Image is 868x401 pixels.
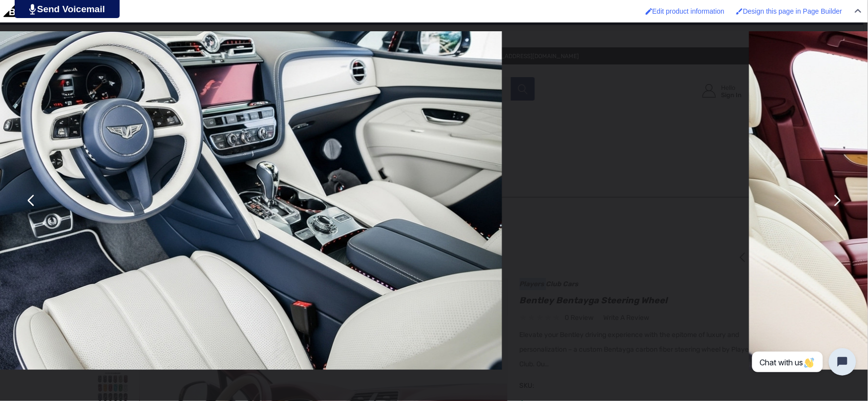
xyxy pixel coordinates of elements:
[646,8,653,15] img: Enabled brush for product edit
[743,7,842,15] span: Design this page in Page Builder
[855,9,862,13] img: Close Admin Bar
[641,2,730,20] a: Enabled brush for product edit Edit product information
[20,189,43,212] button: Previous
[29,4,36,15] img: PjwhLS0gR2VuZXJhdG9yOiBHcmF2aXQuaW8gLS0+PHN2ZyB4bWxucz0iaHR0cDovL3d3dy53My5vcmcvMjAwMC9zdmciIHhtb...
[736,8,743,15] img: Enabled brush for page builder edit.
[825,189,848,212] button: Next
[731,2,847,20] a: Enabled brush for page builder edit. Design this page in Page Builder
[653,7,725,15] span: Edit product information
